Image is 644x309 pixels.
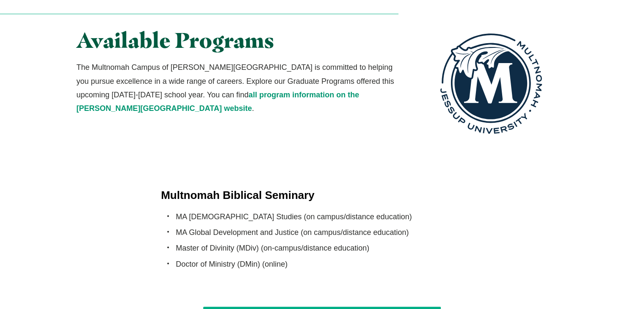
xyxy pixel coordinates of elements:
[176,225,483,239] li: MA Global Development and Justice (on campus/distance education)
[176,210,483,223] li: MA [DEMOGRAPHIC_DATA] Studies (on campus/distance education)
[77,28,399,52] h2: Available Programs
[176,257,483,270] li: Doctor of Ministry (DMin) (online)
[161,187,483,202] h4: Multnomah Biblical Seminary
[77,60,399,115] p: The Multnomah Campus of [PERSON_NAME][GEOGRAPHIC_DATA] is committed to helping you pursue excelle...
[176,241,483,254] li: Master of Divinity (MDiv) (on-campus/distance education)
